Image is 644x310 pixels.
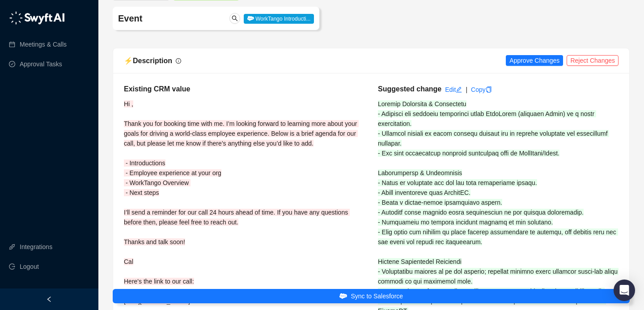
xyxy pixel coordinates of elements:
div: Open Intercom Messenger [614,280,635,301]
span: Reject Changes [570,56,615,65]
span: Logout [20,258,39,276]
h4: Event [118,12,230,25]
span: logout [9,263,15,270]
button: Reject Changes [567,55,619,66]
a: Copy [471,86,492,93]
span: edit [456,86,462,93]
img: logo-05li4sbe.png [9,11,65,25]
a: Integrations [20,238,52,256]
span: search [232,15,238,22]
span: Approve Changes [509,56,559,65]
span: WorkTango Introducti... [244,14,314,24]
a: Edit [445,86,462,93]
a: WorkTango Introducti... [244,15,314,22]
h5: Existing CRM value [124,84,364,95]
span: ⚡️ Description [124,57,172,65]
h5: Suggested change [378,84,441,95]
button: Approve Changes [506,55,563,66]
button: Sync to Salesforce [113,289,630,303]
span: left [46,296,52,302]
span: info-circle [176,58,181,64]
a: Approval Tasks [20,55,62,73]
a: Meetings & Calls [20,35,67,53]
span: Sync to Salesforce [351,291,403,301]
span: copy [486,86,492,93]
div: | [466,85,467,95]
